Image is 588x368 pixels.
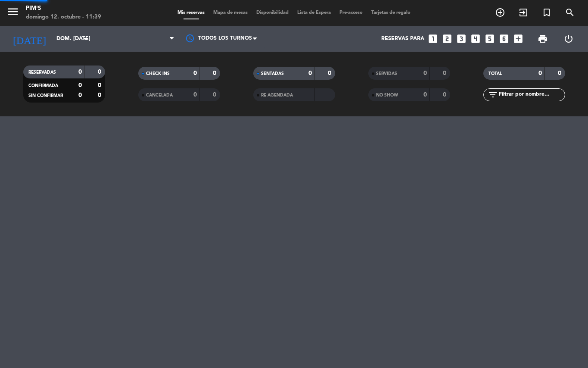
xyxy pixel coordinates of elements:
span: CONFIRMADA [28,84,58,88]
strong: 0 [558,70,563,76]
strong: 0 [213,92,218,98]
span: Pre-acceso [335,10,367,15]
span: Lista de Espera [293,10,335,15]
i: arrow_drop_down [80,34,90,44]
strong: 0 [98,69,103,75]
strong: 0 [443,92,448,98]
span: RE AGENDADA [261,93,293,97]
span: Mapa de mesas [209,10,252,15]
strong: 0 [193,70,197,76]
strong: 0 [78,92,82,98]
span: CANCELADA [146,93,173,97]
div: domingo 12. octubre - 11:39 [26,13,101,22]
i: turned_in_not [541,7,552,18]
strong: 0 [213,70,218,76]
span: Disponibilidad [252,10,293,15]
strong: 0 [78,69,82,75]
i: menu [6,5,19,18]
span: SIN CONFIRMAR [28,94,63,98]
strong: 0 [423,70,427,76]
button: menu [6,5,19,21]
i: exit_to_app [518,7,529,18]
strong: 0 [423,92,427,98]
span: print [538,34,548,44]
span: SENTADAS [261,72,284,76]
i: looks_one [427,33,439,44]
i: filter_list [488,90,498,100]
span: SERVIDAS [376,72,397,76]
strong: 0 [78,82,82,88]
strong: 0 [98,82,103,88]
div: Pim's [26,4,101,13]
span: CHECK INS [146,72,170,76]
strong: 0 [308,70,312,76]
strong: 0 [193,92,197,98]
strong: 0 [443,70,448,76]
i: power_settings_new [563,34,574,44]
div: LOG OUT [556,26,582,52]
strong: 0 [538,70,542,76]
i: add_box [513,33,524,44]
span: Mis reservas [173,10,209,15]
span: NO SHOW [376,93,398,97]
span: Reservas para [381,36,424,42]
span: RESERVADAS [28,70,56,75]
strong: 0 [98,92,103,98]
i: looks_6 [498,33,510,44]
i: [DATE] [6,29,52,48]
span: TOTAL [488,72,502,76]
input: Filtrar por nombre... [498,90,565,100]
strong: 0 [328,70,333,76]
i: looks_5 [484,33,495,44]
i: looks_two [442,33,453,44]
i: search [565,7,575,18]
i: looks_3 [456,33,467,44]
i: looks_4 [470,33,481,44]
span: Tarjetas de regalo [367,10,415,15]
i: add_circle_outline [495,7,505,18]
